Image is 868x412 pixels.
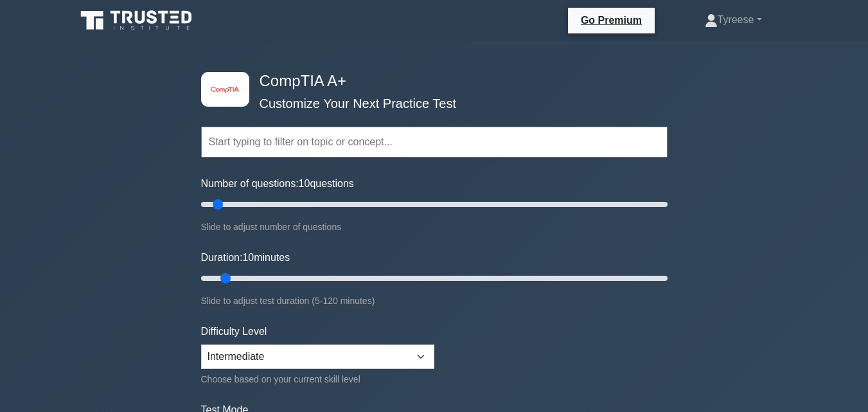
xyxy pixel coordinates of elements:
[201,293,668,309] div: Slide to adjust test duration (5-120 minutes)
[242,252,254,263] span: 10
[201,176,354,192] label: Number of questions: questions
[201,372,434,387] div: Choose based on your current skill level
[201,219,668,235] div: Slide to adjust number of questions
[201,250,290,265] label: Duration: minutes
[201,127,668,157] input: Start typing to filter on topic or concept...
[299,178,310,189] span: 10
[201,324,267,339] label: Difficulty Level
[254,72,605,91] h4: CompTIA A+
[573,12,650,28] a: Go Premium
[674,7,793,33] a: Tyreese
